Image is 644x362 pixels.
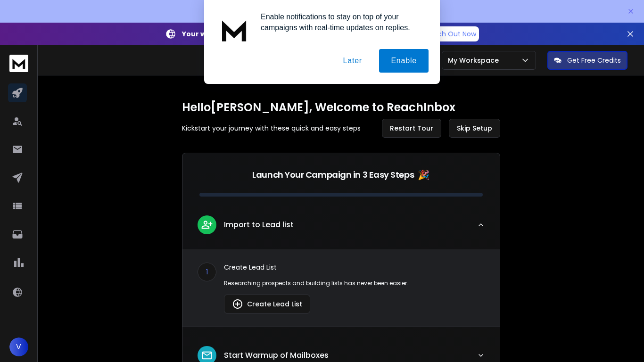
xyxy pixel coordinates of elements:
[224,263,485,272] p: Create Lead List
[379,49,429,73] button: Enable
[331,49,373,73] button: Later
[182,249,500,327] div: leadImport to Lead list
[182,208,500,249] button: leadImport to Lead list
[382,119,441,138] button: Restart Tour
[224,350,329,361] p: Start Warmup of Mailboxes
[232,298,243,310] img: lead
[182,123,361,133] p: Kickstart your journey with these quick and easy steps
[253,11,429,33] div: Enable notifications to stay on top of your campaigns with real-time updates on replies.
[418,168,429,181] span: 🎉
[201,349,213,362] img: lead
[9,337,28,356] button: V
[201,219,213,230] img: lead
[457,123,492,133] span: Skip Setup
[224,219,294,230] p: Import to Lead list
[182,100,500,115] h1: Hello [PERSON_NAME] , Welcome to ReachInbox
[224,280,485,287] p: Researching prospects and building lists has never been easier.
[215,11,253,49] img: notification icon
[449,119,500,138] button: Skip Setup
[198,263,216,281] div: 1
[224,295,310,313] button: Create Lead List
[252,168,414,181] p: Launch Your Campaign in 3 Easy Steps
